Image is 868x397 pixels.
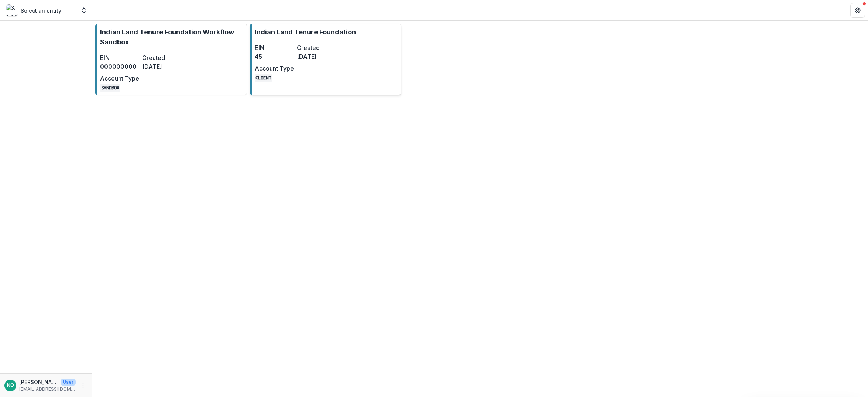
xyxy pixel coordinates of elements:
dt: Account Type [255,64,294,73]
button: More [79,381,88,390]
a: Indian Land Tenure FoundationEIN45Created[DATE]Account TypeCLIENT [250,24,402,95]
dt: EIN [100,53,139,62]
code: SANDBOX [100,84,120,92]
p: Indian Land Tenure Foundation [255,27,356,37]
img: Select an entity [6,4,18,16]
dd: [DATE] [297,52,336,61]
dd: 45 [255,52,294,61]
dt: Created [142,53,181,62]
button: Open entity switcher [79,3,89,18]
dt: EIN [255,43,294,52]
p: [EMAIL_ADDRESS][DOMAIN_NAME] [19,386,76,393]
dt: Account Type [100,74,139,83]
p: [PERSON_NAME] [19,378,58,386]
dd: [DATE] [142,62,181,71]
dd: 000000000 [100,62,139,71]
p: Select an entity [21,7,61,14]
div: Nicole Olson [7,383,14,388]
dt: Created [297,43,336,52]
p: User [61,379,76,386]
code: CLIENT [255,74,272,82]
a: Indian Land Tenure Foundation Workflow SandboxEIN000000000Created[DATE]Account TypeSANDBOX [95,24,247,95]
p: Indian Land Tenure Foundation Workflow Sandbox [100,27,244,47]
button: Get Help [850,3,865,18]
